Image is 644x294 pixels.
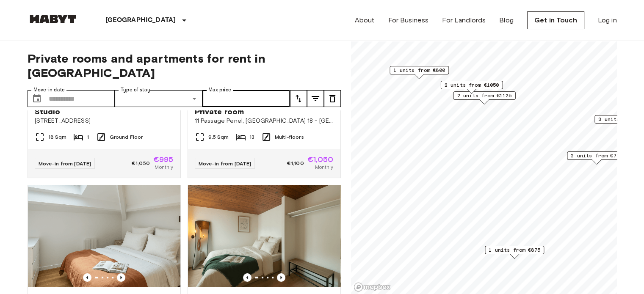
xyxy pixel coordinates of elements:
[28,15,78,23] img: Habyt
[87,133,89,141] span: 1
[440,81,503,94] div: Map marker
[393,66,445,74] span: 1 units from €800
[388,15,428,25] a: For Business
[307,90,324,107] button: tune
[105,15,176,25] p: [GEOGRAPHIC_DATA]
[188,185,340,287] img: Marketing picture of unit FR-18-011-001-012
[442,15,486,25] a: For Landlords
[489,246,540,254] span: 1 units from €875
[598,15,617,25] a: Log in
[275,133,304,141] span: Multi-floors
[83,273,91,282] button: Previous image
[35,107,61,117] span: Studio
[195,107,244,117] span: Private room
[28,90,45,107] button: Choose date
[28,185,180,287] img: Marketing picture of unit FR-18-003-003-05
[121,86,150,93] label: Type of stay
[453,91,515,104] div: Map marker
[499,15,514,25] a: Blog
[110,133,143,141] span: Ground Floor
[153,156,174,163] span: €995
[485,246,544,259] div: Map marker
[390,66,449,79] div: Map marker
[249,133,254,141] span: 13
[457,92,511,99] span: 2 units from €1125
[35,117,174,125] span: [STREET_ADDRESS]
[132,159,150,167] span: €1,050
[571,152,622,159] span: 2 units from €775
[243,273,252,282] button: Previous image
[290,90,307,107] button: tune
[155,163,173,171] span: Monthly
[208,86,231,93] label: Max price
[28,51,341,80] span: Private rooms and apartments for rent in [GEOGRAPHIC_DATA]
[307,156,334,163] span: €1,050
[33,86,65,93] label: Move-in date
[315,163,333,171] span: Monthly
[48,133,67,141] span: 18 Sqm
[355,15,375,25] a: About
[354,282,391,292] a: Mapbox logo
[527,11,584,29] a: Get in Touch
[277,273,285,282] button: Previous image
[199,160,252,167] span: Move-in from [DATE]
[208,133,229,141] span: 9.5 Sqm
[567,151,626,165] div: Map marker
[444,81,499,89] span: 2 units from €1050
[39,160,91,167] span: Move-in from [DATE]
[287,159,304,167] span: €1,100
[195,117,334,125] span: 11 Passage Penel, [GEOGRAPHIC_DATA] 18 - [GEOGRAPHIC_DATA]
[117,273,125,282] button: Previous image
[324,90,341,107] button: tune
